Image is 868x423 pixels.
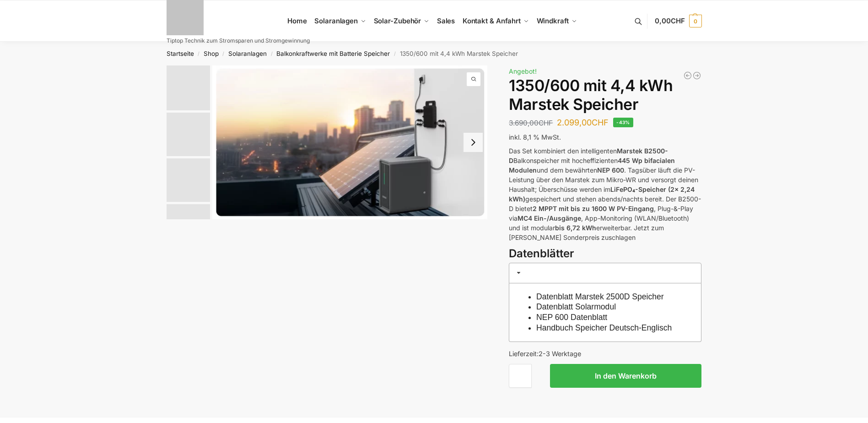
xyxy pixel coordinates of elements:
span: / [390,50,399,58]
strong: MC4 Ein-/Ausgänge [518,214,581,222]
p: Tiptop Technik zum Stromsparen und Stromgewinnung [167,38,310,43]
a: Datenblatt Marstek 2500D Speicher [536,292,664,301]
a: NEP 600 Datenblatt [536,313,607,322]
img: ChatGPT Image 29. März 2025, 12_41_06 [167,204,210,248]
span: inkl. 8,1 % MwSt. [509,133,561,141]
span: Solar-Zubehör [374,16,421,25]
a: Startseite [167,50,194,57]
a: Solaranlagen [311,0,370,42]
span: Kontakt & Anfahrt [463,16,521,25]
a: Handbuch Speicher Deutsch-Englisch [536,323,672,332]
bdi: 3.690,00 [509,119,553,127]
img: Balkonkraftwerk mit Marstek Speicher [212,65,488,219]
span: Lieferzeit: [509,350,581,358]
nav: Breadcrumb [150,42,718,65]
span: / [219,50,228,58]
p: Das Set kombiniert den intelligenten Balkonspeicher mit hocheffizienten und dem bewährten . Tagsü... [509,146,701,242]
bdi: 2.099,00 [557,118,609,127]
a: Balkonkraftwerke mit Batterie Speicher [276,50,390,57]
span: 2-3 Werktage [539,350,581,358]
span: Solaranlagen [314,16,358,25]
span: / [194,50,204,58]
img: Balkonkraftwerk mit Marstek Speicher [167,65,210,110]
span: Windkraft [537,16,569,25]
img: Marstek Balkonkraftwerk [167,113,210,156]
a: Solaranlagen [228,50,267,57]
input: Produktmenge [509,364,532,388]
button: In den Warenkorb [550,364,701,388]
a: Balkonkraftwerk mit Marstek Speicher5 1 [212,65,488,219]
span: CHF [539,119,553,127]
a: Datenblatt Solarmodul [536,302,616,311]
span: 0 [689,15,702,27]
span: Angebot! [509,67,537,75]
span: Sales [437,16,455,25]
span: CHF [592,118,609,127]
strong: NEP 600 [597,166,624,174]
strong: 2 MPPT mit bis zu 1600 W PV-Eingang [533,205,654,212]
a: Solar-Zubehör [370,0,433,42]
span: -43% [613,118,633,127]
a: Steckerkraftwerk mit 8 KW Speicher und 8 Solarmodulen mit 3600 Watt [683,71,692,80]
span: / [267,50,276,58]
a: Shop [204,50,219,57]
span: 0,00 [655,16,685,25]
button: Next slide [464,133,483,152]
a: 0,00CHF 0 [655,7,701,35]
h3: Datenblätter [509,246,701,262]
h1: 1350/600 mit 4,4 kWh Marstek Speicher [509,76,701,114]
a: Flexible Solarpanels (2×240 Watt & Solar Laderegler [692,71,701,80]
a: Windkraft [533,0,581,42]
a: Sales [433,0,458,42]
img: Anschlusskabel-3meter_schweizer-stecker [167,158,210,202]
span: CHF [671,16,685,25]
strong: bis 6,72 kWh [555,224,596,232]
a: Kontakt & Anfahrt [458,0,533,42]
